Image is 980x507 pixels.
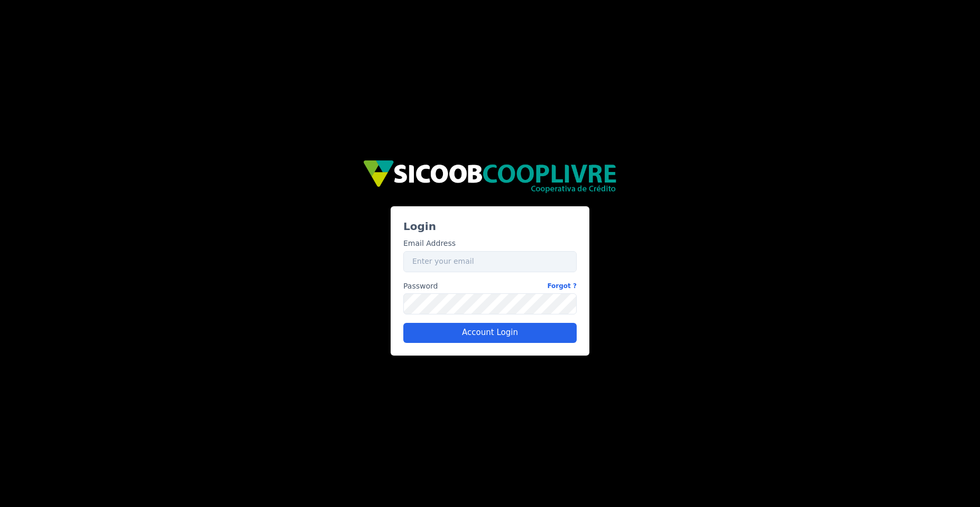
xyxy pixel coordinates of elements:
label: Password [403,281,577,292]
button: Account Login [403,323,577,343]
img: img/sicoob_cooplivre.png [363,160,617,194]
h3: Login [403,219,577,234]
input: Enter your email [403,251,577,272]
label: Email Address [403,238,456,249]
a: Forgot ? [547,281,577,292]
